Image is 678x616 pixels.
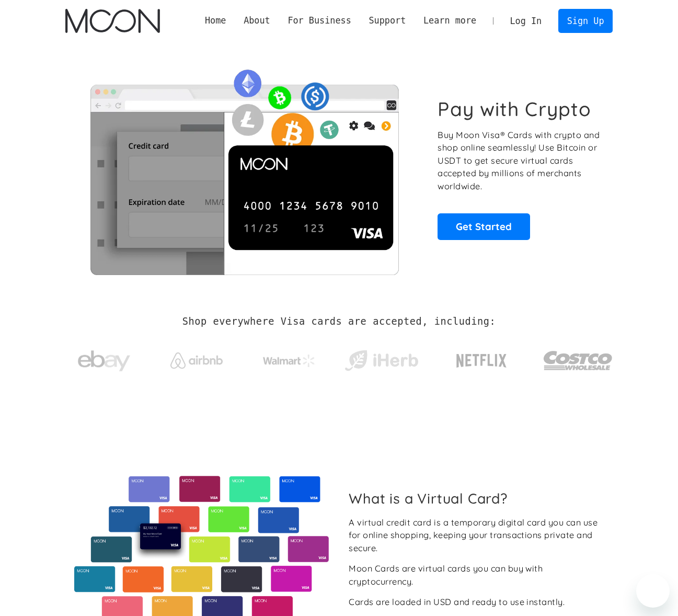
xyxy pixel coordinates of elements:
[558,9,613,32] a: Sign Up
[65,62,423,275] img: Moon Cards let you spend your crypto anywhere Visa is accepted.
[263,355,315,367] img: Walmart
[157,342,235,374] a: Airbnb
[438,213,530,239] a: Get Started
[438,129,601,193] p: Buy Moon Visa® Cards with crypto and shop online seamlessly! Use Bitcoin or USDT to get secure vi...
[244,14,270,27] div: About
[369,14,406,27] div: Support
[235,14,279,27] div: About
[435,337,528,379] a: Netflix
[349,562,604,588] div: Moon Cards are virtual cards you can buy with cryptocurrency.
[78,345,130,378] img: ebay
[501,9,550,32] a: Log In
[543,341,613,380] img: Costco
[288,14,351,27] div: For Business
[349,596,565,609] div: Cards are loaded in USD and ready to use instantly.
[543,330,613,385] a: Costco
[65,9,160,33] img: Moon Logo
[342,347,420,374] img: iHerb
[360,14,415,27] div: Support
[279,14,360,27] div: For Business
[455,348,508,374] img: Netflix
[342,337,420,380] a: iHerb
[349,490,604,507] h2: What is a Virtual Card?
[196,14,235,27] a: Home
[423,14,476,27] div: Learn more
[438,97,591,121] h1: Pay with Crypto
[250,344,328,372] a: Walmart
[415,14,485,27] div: Learn more
[65,334,143,383] a: ebay
[170,352,223,369] img: Airbnb
[65,9,160,33] a: home
[182,316,496,327] h2: Shop everywhere Visa cards are accepted, including:
[636,574,670,608] iframe: Button to launch messaging window
[349,516,604,555] div: A virtual credit card is a temporary digital card you can use for online shopping, keeping your t...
